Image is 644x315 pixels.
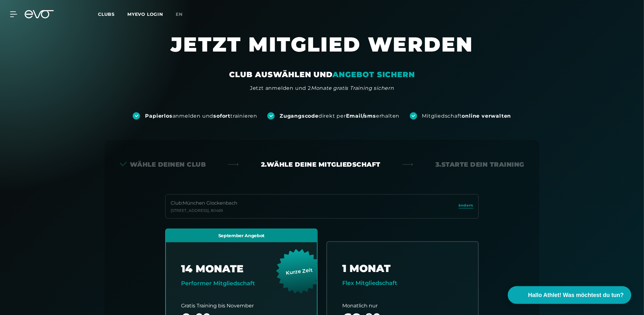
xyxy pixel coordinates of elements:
strong: sofort [213,113,230,119]
button: Hallo Athlet! Was möchtest du tun? [508,286,631,304]
div: [STREET_ADDRESS] , 80469 [171,208,237,213]
strong: Papierlos [145,113,172,119]
div: Mitgliedschaft [422,113,511,120]
em: ANGEBOT SICHERN [333,70,415,79]
div: 2. Wähle deine Mitgliedschaft [261,160,380,169]
h1: JETZT MITGLIED WERDEN [132,32,512,70]
div: CLUB AUSWÄHLEN UND [229,70,415,80]
div: Club : München Glockenbach [171,200,237,207]
div: Jetzt anmelden und 2 [250,84,394,92]
a: Clubs [98,11,127,17]
strong: online verwalten [462,113,511,119]
em: Monate gratis Training sichern [311,85,394,91]
div: 3. Starte dein Training [435,160,524,169]
span: ändern [459,203,473,208]
div: direkt per erhalten [280,113,399,120]
span: en [176,11,183,17]
span: Hallo Athlet! Was möchtest du tun? [528,291,624,300]
div: Wähle deinen Club [120,160,206,169]
div: anmelden und trainieren [145,113,257,120]
strong: Zugangscode [280,113,319,119]
span: Clubs [98,11,115,17]
a: MYEVO LOGIN [127,11,163,17]
a: ändern [459,203,473,210]
a: en [176,11,190,18]
strong: Email/sms [346,113,376,119]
